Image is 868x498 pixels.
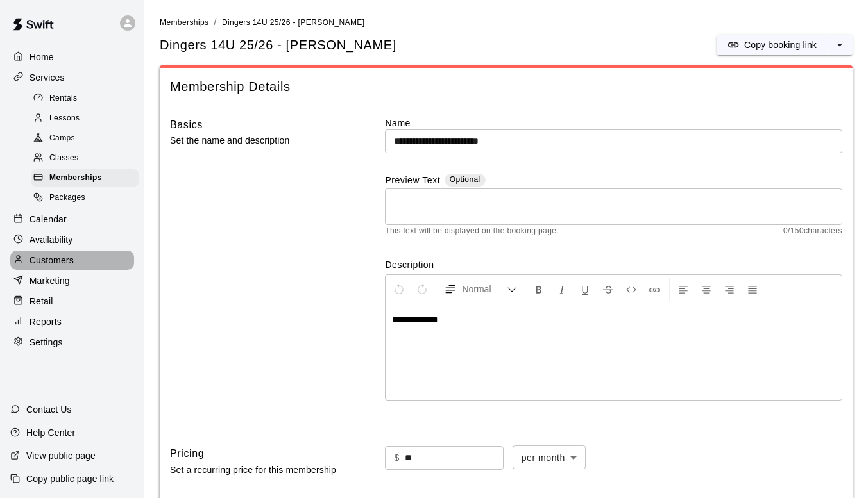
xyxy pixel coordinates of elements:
[513,445,586,469] div: per month
[30,51,54,63] p: Home
[170,462,345,478] p: Set a recurring price for this membership
[26,449,96,462] p: View public page
[170,117,203,133] h6: Basics
[10,292,134,311] a: Retail
[672,278,694,301] button: Left Align
[10,68,134,87] a: Services
[385,117,842,129] label: Name
[783,225,842,238] span: 0 / 150 characters
[10,312,134,331] a: Reports
[744,38,817,51] p: Copy booking link
[31,129,144,149] a: Camps
[26,403,72,416] p: Contact Us
[388,278,410,301] button: Undo
[10,210,134,229] a: Calendar
[620,278,642,301] button: Insert Code
[170,133,345,149] p: Set the name and description
[160,17,208,27] a: Memberships
[643,278,665,301] button: Insert Link
[160,15,853,29] nav: breadcrumb
[49,92,78,105] span: Rentals
[30,213,67,226] p: Calendar
[30,71,65,84] p: Services
[695,278,717,301] button: Center Align
[551,278,573,301] button: Format Italics
[31,88,144,108] a: Rentals
[170,78,842,95] span: Membership Details
[160,37,396,54] span: Dingers 14U 25/26 - [PERSON_NAME]
[31,149,144,169] a: Classes
[49,152,78,165] span: Classes
[574,278,596,301] button: Format Underline
[597,278,619,301] button: Format Strikethrough
[30,336,63,349] p: Settings
[827,35,853,55] button: select merge strategy
[10,251,134,270] a: Customers
[31,169,139,187] div: Memberships
[385,174,440,188] label: Preview Text
[214,15,216,29] li: /
[10,333,134,352] a: Settings
[10,230,134,249] a: Availability
[30,274,70,287] p: Marketing
[719,278,740,301] button: Right Align
[31,108,144,128] a: Lessons
[717,35,827,55] button: Copy booking link
[10,271,134,290] a: Marketing
[31,129,139,147] div: Camps
[385,225,559,238] span: This text will be displayed on the booking page.
[30,233,73,246] p: Availability
[49,172,102,185] span: Memberships
[31,188,144,208] a: Packages
[31,149,139,167] div: Classes
[31,110,139,128] div: Lessons
[30,254,74,267] p: Customers
[394,451,399,465] p: $
[49,192,85,204] span: Packages
[439,278,522,301] button: Formatting Options
[742,278,763,301] button: Justify Align
[411,278,433,301] button: Redo
[31,90,139,108] div: Rentals
[528,278,550,301] button: Format Bold
[31,189,139,207] div: Packages
[30,315,62,328] p: Reports
[222,18,365,27] span: Dingers 14U 25/26 - [PERSON_NAME]
[160,18,208,27] span: Memberships
[450,175,481,184] span: Optional
[26,472,114,485] p: Copy public page link
[49,132,75,145] span: Camps
[385,258,842,271] label: Description
[717,35,853,55] div: split button
[31,169,144,188] a: Memberships
[26,426,75,439] p: Help Center
[49,112,80,125] span: Lessons
[10,47,134,67] a: Home
[462,283,507,295] span: Normal
[170,445,204,462] h6: Pricing
[30,295,53,308] p: Retail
